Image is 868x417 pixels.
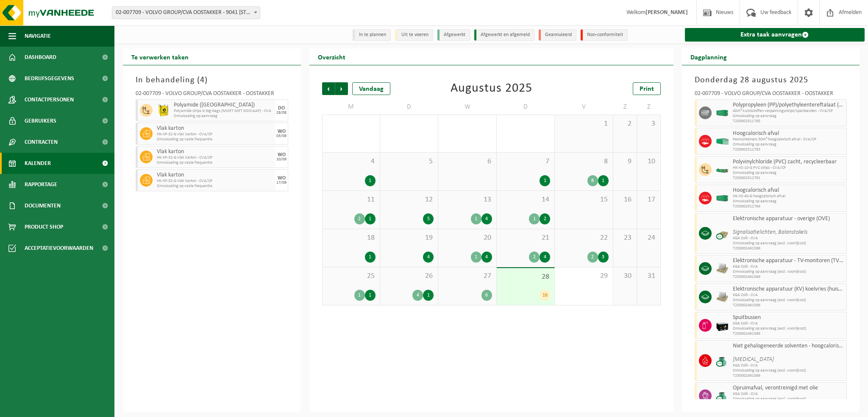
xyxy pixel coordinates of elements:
[123,48,197,65] h2: Te verwerken taken
[365,213,376,224] div: 1
[641,233,656,243] span: 24
[157,148,273,155] span: Vlak karton
[733,241,845,246] span: Omwisseling op aanvraag (excl. voorrijkost)
[157,179,273,184] span: HK-XP-32-G vlak karton - CVA/CP
[733,119,845,124] span: T250002511785
[733,229,807,235] i: Signalisatielichten, Balanstakels
[157,155,273,160] span: HK-XP-32-G vlak karton - CVA/CP
[322,82,335,95] span: Vorige
[278,152,286,157] div: WO
[733,286,845,293] span: Elektronische apparatuur (KV) koelvries (huishoudelijk)
[276,181,287,185] div: 17/09
[733,331,845,336] span: T250002461586
[540,252,550,263] div: 4
[276,134,287,138] div: 03/09
[733,114,845,119] span: Omwisseling op aanvraag
[309,48,354,65] h2: Overzicht
[733,147,845,152] span: T250002511783
[733,274,845,280] span: T250002461586
[641,119,656,129] span: 3
[733,343,845,350] span: Niet gehalogeneerde solventen - hoogcalorisch in IBC
[733,397,845,402] span: Omwisseling op aanvraag (excl. voorrijkost)
[640,86,654,92] span: Print
[733,102,845,109] span: Polypropyleen (PP)/polyethyleentereftalaat (PET) spanbanden
[695,74,847,87] h3: Donderdag 28 augustus 2025
[529,252,540,263] div: 2
[276,111,287,115] div: 28/08
[442,233,492,243] span: 20
[395,29,433,41] li: Uit te voeren
[278,129,286,134] div: WO
[716,167,729,173] img: HK-XC-10-GN-00
[174,114,273,119] span: Omwisseling op aanvraag
[327,233,376,243] span: 18
[481,252,492,263] div: 4
[581,29,628,41] li: Non-conformiteit
[682,48,735,65] h2: Dagplanning
[112,7,260,19] span: 02-007709 - VOLVO GROUP/CVA OOSTAKKER - 9041 OOSTAKKER, SMALLEHEERWEG 31
[157,104,170,117] img: LP-BB-01000-PPR-11
[384,271,434,281] span: 26
[276,157,287,162] div: 10/09
[733,392,845,397] span: KGA Colli - CVA
[716,291,729,303] img: LP-PA-00000-WDN-11
[733,199,845,204] span: Omwisseling op aanvraag
[733,269,845,274] span: Omwisseling op aanvraag (excl. voorrijkost)
[733,194,845,199] span: HK-XC-40-G hoogcalorisch afval
[716,389,729,402] img: PB-OT-0200-CU
[384,195,434,204] span: 12
[136,74,288,87] h3: In behandeling ( )
[25,238,93,259] span: Acceptatievoorwaarden
[716,138,729,145] img: HK-XP-30-GN-00
[25,153,51,174] span: Kalender
[733,314,845,321] span: Spuitbussen
[471,252,481,263] div: 1
[365,175,376,186] div: 1
[497,99,555,115] td: D
[733,130,845,137] span: Hoogcalorisch afval
[733,137,845,142] span: Perscontainers 30m³ hoogcalorisch afval - CVA/CP
[618,195,632,204] span: 16
[733,215,845,222] span: Elektronische apparatuur - overige (OVE)
[423,213,434,224] div: 5
[157,184,273,189] span: Omwisseling op vaste frequentie
[733,176,845,181] span: T250002511791
[733,236,845,241] span: KGA Colli - CVA
[733,187,845,194] span: Hoogcalorisch afval
[352,82,390,95] div: Vandaag
[25,89,74,110] span: Contactpersonen
[641,195,656,204] span: 17
[442,157,492,166] span: 6
[645,9,688,16] strong: [PERSON_NAME]
[733,293,845,298] span: KGA Colli - CVA
[327,157,376,166] span: 4
[25,216,63,238] span: Product Shop
[733,204,845,209] span: T250002511784
[200,76,205,84] span: 4
[559,119,608,129] span: 1
[442,271,492,281] span: 27
[716,227,729,240] img: PB-CU
[733,385,845,392] span: Opruimafval, verontreinigd met olie
[481,213,492,224] div: 4
[716,354,729,367] img: PB-OT-0200-CU
[157,125,273,132] span: Vlak karton
[474,29,534,41] li: Afgewerkt en afgemeld
[733,373,845,378] span: T250002461586
[540,290,550,301] div: 16
[442,195,492,204] span: 13
[641,157,656,166] span: 10
[733,298,845,303] span: Omwisseling op aanvraag (excl. voorrijkost)
[559,157,608,166] span: 8
[437,29,470,41] li: Afgewerkt
[365,290,376,301] div: 1
[157,137,273,142] span: Omwisseling op vaste frequentie
[174,102,273,109] span: Polyamide ([GEOGRAPHIC_DATA])
[157,160,273,165] span: Omwisseling op vaste frequentie
[354,213,365,224] div: 2
[423,290,434,301] div: 1
[25,25,51,47] span: Navigatie
[327,195,376,204] span: 11
[618,119,632,129] span: 2
[278,176,286,181] div: WO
